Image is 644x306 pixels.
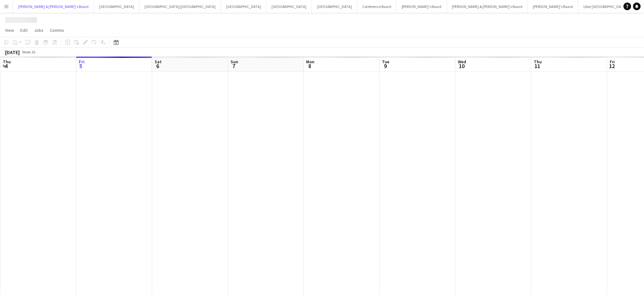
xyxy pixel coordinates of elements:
button: [GEOGRAPHIC_DATA]/[GEOGRAPHIC_DATA] [139,0,221,13]
button: [PERSON_NAME] & [PERSON_NAME]'s Board [447,0,528,13]
button: [PERSON_NAME]'s Board [397,0,447,13]
button: [GEOGRAPHIC_DATA] [221,0,266,13]
button: [PERSON_NAME] & [PERSON_NAME]'s Board [13,0,94,13]
button: Conference Board [357,0,397,13]
button: [GEOGRAPHIC_DATA] [94,0,139,13]
button: [GEOGRAPHIC_DATA] [312,0,357,13]
button: [GEOGRAPHIC_DATA] [266,0,312,13]
button: [PERSON_NAME]'s Board [528,0,579,13]
button: Uber [GEOGRAPHIC_DATA] [579,0,632,13]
